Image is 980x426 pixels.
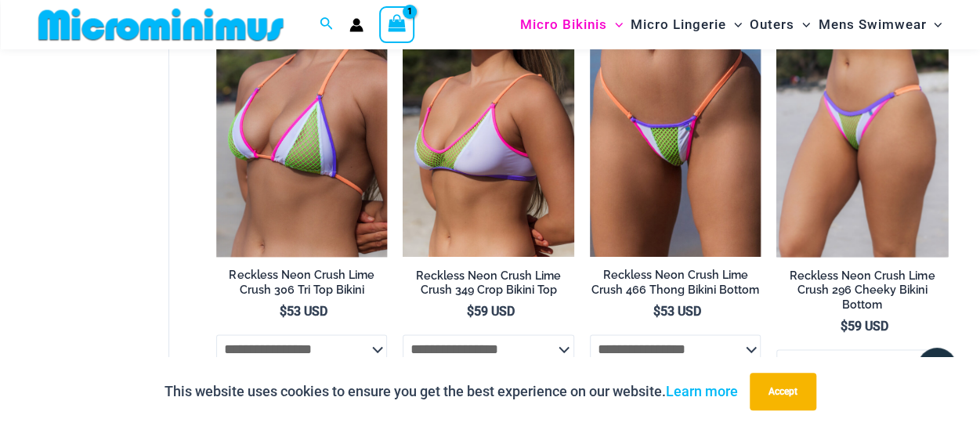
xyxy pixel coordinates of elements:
[653,304,701,319] bdi: 53 USD
[776,269,948,318] a: Reckless Neon Crush Lime Crush 296 Cheeky Bikini Bottom
[653,304,660,319] span: $
[631,5,726,45] span: Micro Lingerie
[379,6,415,42] a: View Shopping Cart, 1 items
[280,304,287,319] span: $
[280,304,327,319] bdi: 53 USD
[520,5,607,45] span: Micro Bikinis
[39,52,180,366] iframe: TrustedSite Certified
[320,15,334,34] a: Search icon link
[165,380,738,403] p: This website uses cookies to ensure you get the best experience on our website.
[516,5,627,45] a: Micro BikinisMenu ToggleMenu Toggle
[750,373,816,410] button: Accept
[926,5,942,45] span: Menu Toggle
[750,5,794,45] span: Outers
[818,5,926,45] span: Mens Swimwear
[794,5,810,45] span: Menu Toggle
[607,5,623,45] span: Menu Toggle
[841,319,888,334] bdi: 59 USD
[32,7,290,42] img: MM SHOP LOGO FLAT
[403,269,574,298] h2: Reckless Neon Crush Lime Crush 349 Crop Bikini Top
[726,5,742,45] span: Menu Toggle
[349,18,363,32] a: Account icon link
[814,5,946,45] a: Mens SwimwearMenu ToggleMenu Toggle
[467,304,515,319] bdi: 59 USD
[627,5,746,45] a: Micro LingerieMenu ToggleMenu Toggle
[841,319,848,334] span: $
[590,268,761,297] h2: Reckless Neon Crush Lime Crush 466 Thong Bikini Bottom
[216,268,388,297] h2: Reckless Neon Crush Lime Crush 306 Tri Top Bikini
[403,269,574,304] a: Reckless Neon Crush Lime Crush 349 Crop Bikini Top
[514,2,949,47] nav: Site Navigation
[216,268,388,303] a: Reckless Neon Crush Lime Crush 306 Tri Top Bikini
[776,269,948,312] h2: Reckless Neon Crush Lime Crush 296 Cheeky Bikini Bottom
[666,383,738,399] a: Learn more
[467,304,474,319] span: $
[590,268,761,303] a: Reckless Neon Crush Lime Crush 466 Thong Bikini Bottom
[746,5,814,45] a: OutersMenu ToggleMenu Toggle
